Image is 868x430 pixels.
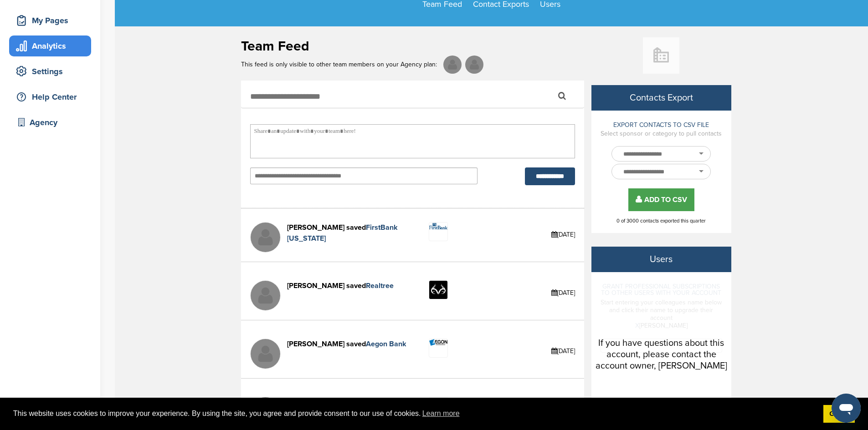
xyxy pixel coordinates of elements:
[551,397,575,422] div: [DATE]
[251,281,280,310] img: Missing
[465,56,483,74] img: Thomas Jones
[601,122,722,137] h5: EXPORT CONTACTS TO CSV FILE
[366,339,406,349] a: Aegon Bank
[251,339,280,369] img: Missing
[14,12,91,29] div: My Pages
[14,38,91,54] div: Analytics
[429,339,447,346] img: Data
[601,218,722,224] p: 0 of 3000 contacts exported this quarter
[591,338,731,372] p: If you have questions about this account, please contact the account owner, [PERSON_NAME]
[251,223,280,252] img: Missing
[9,35,91,56] a: Analytics
[551,280,575,305] div: [DATE]
[366,281,394,290] a: Realtree
[429,281,447,299] img: Data
[443,56,462,74] img: Gabriel Blinder
[551,222,575,247] div: [DATE]
[832,394,861,423] iframe: Button to launch messaging window
[241,61,437,68] span: This feed is only visible to other team members on your Agency plan:
[643,37,679,74] img: Buildingmissing
[14,63,91,80] div: Settings
[287,280,427,291] div: [PERSON_NAME] saved
[9,10,91,31] a: My Pages
[13,407,816,420] span: This website uses cookies to improve your experience. By using the site, you agree and provide co...
[14,89,91,105] div: Help Center
[14,114,91,131] div: Agency
[241,41,584,52] h3: Team Feed
[9,112,91,133] a: Agency
[591,247,731,272] h1: Users
[823,405,855,423] a: dismiss cookie message
[287,397,427,419] div: [PERSON_NAME] saved
[551,339,575,364] div: [DATE]
[442,60,464,69] a: Gabriel Blinder
[9,86,91,107] a: Help Center
[287,339,427,349] div: [PERSON_NAME] saved
[628,188,694,211] button: ADD TO CSV
[421,407,461,420] a: learn more about cookies
[429,223,447,229] img: Logo dark
[601,131,722,137] span: Select sponsor or category to pull contacts
[287,222,427,244] div: [PERSON_NAME] saved
[9,61,91,82] a: Settings
[464,60,484,69] a: Thomas Jones
[591,85,731,111] h1: Contacts Export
